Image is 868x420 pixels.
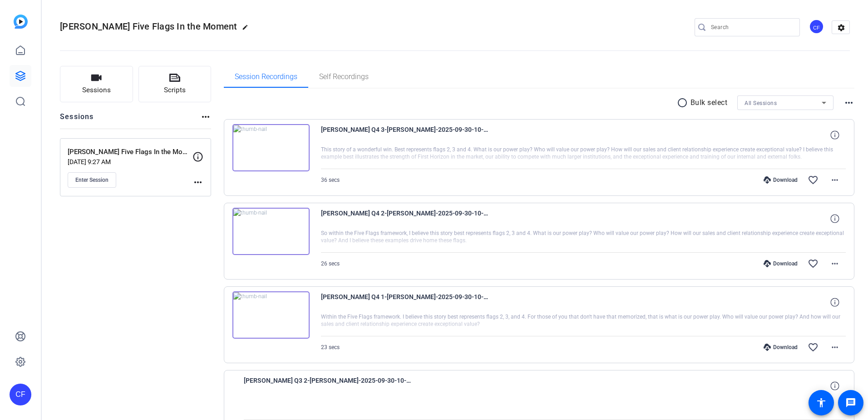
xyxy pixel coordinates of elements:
mat-icon: more_horiz [843,97,854,108]
mat-icon: more_horiz [200,111,211,122]
span: Enter Session [75,176,108,184]
span: Sessions [82,85,111,95]
span: Self Recordings [319,73,369,80]
mat-icon: radio_button_unchecked [677,97,690,108]
span: 23 secs [321,344,340,350]
mat-icon: edit [242,24,253,35]
img: thumb-nail [232,291,310,339]
span: All Sessions [745,100,777,106]
button: Scripts [138,66,212,102]
mat-icon: more_horiz [192,177,203,188]
input: Search [711,22,793,33]
mat-icon: more_horiz [829,258,840,269]
button: Enter Session [68,172,116,188]
p: [DATE] 9:27 AM [68,158,192,165]
span: Session Recordings [235,73,297,80]
mat-icon: more_horiz [829,175,840,185]
p: Bulk select [690,97,728,108]
span: 36 secs [321,177,340,183]
mat-icon: favorite_border [808,258,819,269]
span: [PERSON_NAME] Five Flags In the Moment [60,21,237,32]
div: Download [759,260,802,267]
span: [PERSON_NAME] Q4 1-[PERSON_NAME]-2025-09-30-10-36-44-922-1 [321,291,489,313]
img: thumb-nail [232,124,310,171]
img: thumb-nail [232,208,310,255]
h2: Sessions [60,111,94,129]
ngx-avatar: Chris Flanery [809,19,825,35]
mat-icon: accessibility [816,397,827,408]
span: [PERSON_NAME] Q4 3-[PERSON_NAME]-2025-09-30-10-39-15-357-1 [321,124,489,146]
p: [PERSON_NAME] Five Flags In the Moment [68,147,192,157]
div: Download [759,176,802,184]
span: [PERSON_NAME] Q4 2-[PERSON_NAME]-2025-09-30-10-37-59-349-1 [321,208,489,230]
div: CF [809,19,824,34]
span: 26 secs [321,260,340,267]
div: Download [759,344,802,351]
mat-icon: message [845,397,856,408]
mat-icon: more_horiz [829,342,840,353]
img: blue-gradient.svg [14,15,28,29]
mat-icon: favorite_border [808,175,819,185]
button: Sessions [60,66,133,102]
mat-icon: settings [832,21,850,35]
span: Scripts [164,85,186,95]
div: CF [10,384,31,405]
mat-icon: favorite_border [808,342,819,353]
span: [PERSON_NAME] Q3 2-[PERSON_NAME]-2025-09-30-10-34-10-292-1 [244,375,412,397]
